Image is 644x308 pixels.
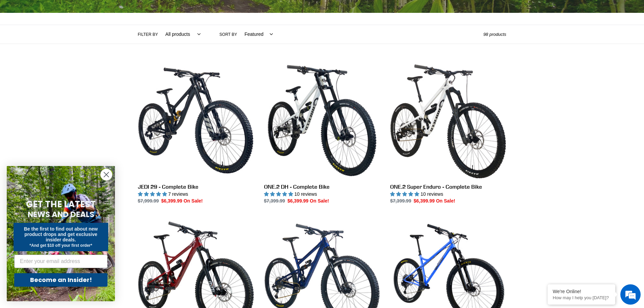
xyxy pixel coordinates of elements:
[29,243,92,248] span: *And get $10 off your first order*
[138,31,158,38] label: Filter by
[100,169,112,181] button: Close dialog
[553,295,610,300] p: How may I help you today?
[14,255,108,268] input: Enter your email address
[26,198,96,210] span: GET THE LATEST
[28,209,94,220] span: NEWS AND DEALS
[553,289,610,294] div: We're Online!
[483,32,506,37] span: 98 products
[24,226,98,242] span: Be the first to find out about new product drops and get exclusive insider deals.
[14,273,108,287] button: Become an Insider!
[219,31,237,38] label: Sort by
